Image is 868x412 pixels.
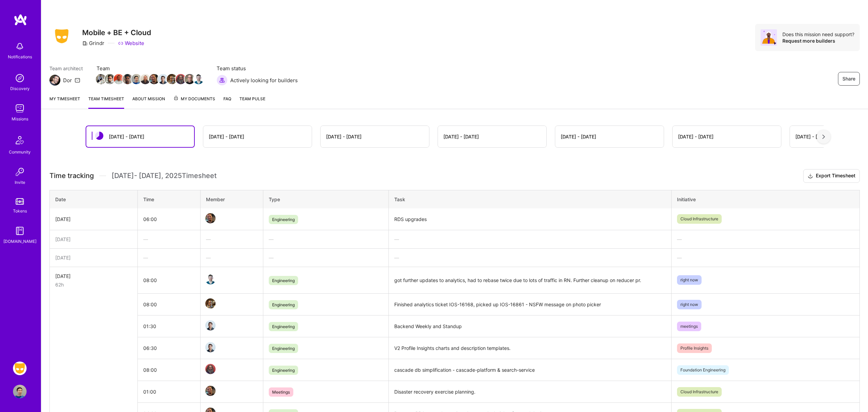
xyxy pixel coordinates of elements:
[167,73,176,85] a: Team Member Avatar
[206,341,215,353] a: Team Member Avatar
[13,385,27,398] img: User Avatar
[269,300,298,309] span: Engineering
[269,344,298,353] span: Engineering
[263,190,388,208] th: Type
[12,115,28,122] div: Missions
[105,74,115,84] img: Team Member Avatar
[200,190,263,208] th: Member
[141,73,150,85] a: Team Member Avatar
[217,75,227,86] img: Actively looking for builders
[9,148,31,156] div: Community
[49,95,80,109] a: My timesheet
[122,74,133,84] img: Team Member Avatar
[185,74,195,84] img: Team Member Avatar
[326,133,362,140] div: [DATE] - [DATE]
[782,38,854,44] div: Request more builders
[137,190,200,208] th: Time
[55,273,132,280] div: [DATE]
[97,73,105,85] a: Team Member Avatar
[822,134,825,139] img: right
[149,74,159,84] img: Team Member Avatar
[3,238,36,245] div: [DOMAIN_NAME]
[112,172,217,180] span: [DATE] - [DATE] , 2025 Timesheet
[123,73,132,85] a: Team Member Avatar
[389,294,671,315] td: Finished analytics ticket IOS-16168, picked up IOS-16861 - NSFW message on photo picker
[137,381,200,403] td: 01:00
[176,73,185,85] a: Team Member Avatar
[239,95,265,109] a: Team Pulse
[13,40,27,53] img: bell
[109,133,144,140] div: [DATE] - [DATE]
[206,298,215,309] a: Team Member Avatar
[269,322,298,331] span: Engineering
[194,73,203,85] a: Team Member Avatar
[795,133,831,140] div: [DATE] - [DATE]
[677,254,854,261] div: —
[205,386,216,396] img: Team Member Avatar
[803,169,860,183] button: Export Timesheet
[132,73,141,85] a: Team Member Avatar
[671,190,859,208] th: Initiative
[49,65,83,72] span: Team architect
[761,29,777,46] img: Avatar
[808,173,813,180] i: icon Download
[55,254,132,261] div: [DATE]
[389,267,671,294] td: got further updates to analytics, had to rebase twice due to lots of traffic in RN. Further clean...
[11,385,28,398] a: User Avatar
[838,72,860,86] button: Share
[230,77,298,84] span: Actively looking for builders
[137,337,200,359] td: 06:30
[677,343,712,353] span: Profile Insights
[137,267,200,294] td: 08:00
[677,365,729,375] span: Foundation Engineering
[13,224,27,238] img: guide book
[206,320,215,331] a: Team Member Avatar
[205,298,216,309] img: Team Member Avatar
[173,95,215,109] a: My Documents
[137,359,200,381] td: 08:00
[269,215,298,224] span: Engineering
[55,236,132,243] div: [DATE]
[140,74,150,84] img: Team Member Avatar
[217,65,298,72] span: Team status
[206,385,215,397] a: Team Member Avatar
[96,74,106,84] img: Team Member Avatar
[176,74,186,84] img: Team Member Avatar
[677,387,722,397] span: Cloud Infrastructure
[206,236,258,243] div: —
[82,40,104,47] div: Grindr
[49,75,60,86] img: Team Architect
[143,254,195,261] div: —
[95,132,103,140] img: status icon
[677,214,722,224] span: Cloud Infrastructure
[205,213,216,223] img: Team Member Avatar
[269,254,383,261] div: —
[193,74,204,84] img: Team Member Avatar
[206,254,258,261] div: —
[269,387,293,397] span: Meetings
[269,236,383,243] div: —
[389,381,671,403] td: Disaster recovery exercise planning.
[389,359,671,381] td: cascade db simplification - cascade-platform & search-service
[114,73,123,85] a: Team Member Avatar
[205,342,216,352] img: Team Member Avatar
[82,41,88,46] i: icon CompanyGray
[49,172,94,180] span: Time tracking
[13,165,27,179] img: Invite
[394,236,665,243] div: —
[137,315,200,337] td: 01:30
[205,274,216,284] img: Team Member Avatar
[209,133,244,140] div: [DATE] - [DATE]
[394,254,665,261] div: —
[13,102,27,115] img: teamwork
[842,75,855,82] span: Share
[389,190,671,208] th: Task
[269,276,298,285] span: Engineering
[206,274,215,285] a: Team Member Avatar
[118,40,144,47] a: Website
[389,315,671,337] td: Backend Weekly and Standup
[173,95,215,103] span: My Documents
[13,362,27,375] img: Grindr: Mobile + BE + Cloud
[677,322,701,331] span: meetings
[114,74,124,84] img: Team Member Avatar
